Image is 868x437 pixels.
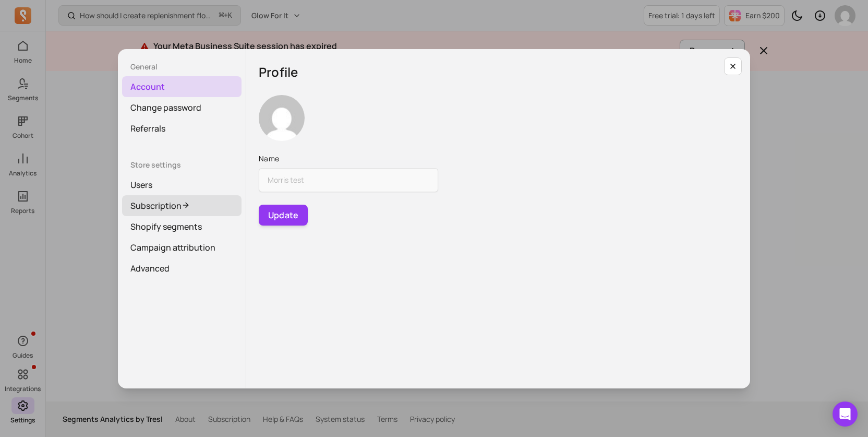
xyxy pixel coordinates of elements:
[259,153,438,164] label: Name
[122,174,242,195] a: Users
[122,195,242,216] a: Subscription
[122,258,242,279] a: Advanced
[122,97,242,118] a: Change password
[122,76,242,97] a: Account
[259,95,305,141] img: profile
[259,205,308,226] button: Update
[122,118,242,139] a: Referrals
[122,237,242,258] a: Campaign attribution
[259,168,438,192] input: Name
[259,62,738,82] h5: Profile
[122,216,242,237] a: Shopify segments
[122,160,242,170] p: Store settings
[122,62,242,72] p: General
[833,401,858,427] div: Open Intercom Messenger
